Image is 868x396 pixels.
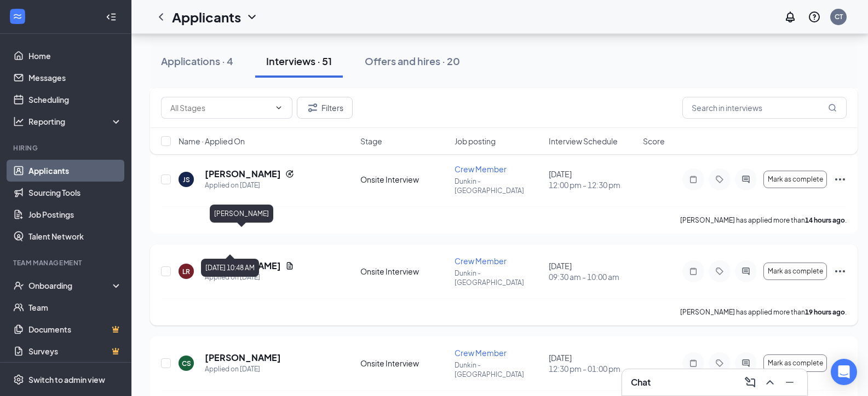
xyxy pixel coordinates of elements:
[205,364,281,375] div: Applied on [DATE]
[306,101,319,114] svg: Filter
[205,352,281,364] h5: [PERSON_NAME]
[631,376,651,388] h3: Chat
[205,168,281,180] h5: [PERSON_NAME]
[781,374,798,391] button: Minimize
[210,205,273,223] div: [PERSON_NAME]
[808,10,821,24] svg: QuestionInfo
[285,261,294,270] svg: Document
[805,216,845,224] b: 14 hours ago
[455,348,507,358] span: Crew Member
[768,359,823,367] span: Mark as complete
[682,97,847,119] input: Search in interviews
[768,176,823,183] span: Mark as complete
[739,175,752,184] svg: ActiveChat
[763,263,827,280] button: Mark as complete
[549,260,636,282] div: [DATE]
[28,296,122,318] a: Team
[783,376,796,389] svg: Minimize
[205,272,294,283] div: Applied on [DATE]
[13,116,24,127] svg: Analysis
[713,175,726,184] svg: Tag
[455,269,542,287] p: Dunkin - [GEOGRAPHIC_DATA]
[13,374,24,385] svg: Settings
[201,259,259,277] div: [DATE] 10:48 AM
[365,54,460,68] div: Offers and hires · 20
[455,360,542,379] p: Dunkin - [GEOGRAPHIC_DATA]
[13,143,120,153] div: Hiring
[28,182,122,203] a: Sourcing Tools
[360,136,382,147] span: Stage
[182,359,191,368] div: CS
[297,97,353,119] button: Filter Filters
[687,267,700,276] svg: Note
[28,45,122,67] a: Home
[182,267,190,276] div: LR
[179,136,245,147] span: Name · Applied On
[833,173,847,186] svg: Ellipses
[205,180,294,191] div: Applied on [DATE]
[549,136,618,147] span: Interview Schedule
[170,102,270,114] input: All Stages
[805,308,845,316] b: 19 hours ago
[784,10,797,24] svg: Notifications
[739,359,752,368] svg: ActiveChat
[680,216,847,225] p: [PERSON_NAME] has applied more than .
[455,164,507,174] span: Crew Member
[455,256,507,266] span: Crew Member
[680,307,847,317] p: [PERSON_NAME] has applied more than .
[360,266,448,277] div: Onsite Interview
[13,280,24,291] svg: UserCheck
[12,11,23,22] svg: WorkstreamLogo
[549,271,636,282] span: 09:30 am - 10:00 am
[761,374,779,391] button: ChevronUp
[763,376,777,389] svg: ChevronUp
[28,225,122,247] a: Talent Network
[360,174,448,185] div: Onsite Interview
[106,11,117,22] svg: Collapse
[828,103,837,112] svg: MagnifyingGlass
[183,175,190,184] div: JS
[768,267,823,275] span: Mark as complete
[28,203,122,225] a: Job Postings
[28,116,123,127] div: Reporting
[833,357,847,370] svg: Ellipses
[549,179,636,190] span: 12:00 pm - 12:30 pm
[13,258,120,267] div: Team Management
[833,265,847,278] svg: Ellipses
[741,374,759,391] button: ComposeMessage
[28,280,113,291] div: Onboarding
[154,10,168,24] svg: ChevronLeft
[713,267,726,276] svg: Tag
[549,352,636,374] div: [DATE]
[28,67,122,89] a: Messages
[245,10,258,24] svg: ChevronDown
[28,89,122,110] a: Scheduling
[713,359,726,368] svg: Tag
[455,136,496,147] span: Job posting
[831,359,857,385] div: Open Intercom Messenger
[763,171,827,188] button: Mark as complete
[360,358,448,369] div: Onsite Interview
[266,54,332,68] div: Interviews · 51
[28,160,122,182] a: Applicants
[549,363,636,374] span: 12:30 pm - 01:00 pm
[744,376,757,389] svg: ComposeMessage
[28,340,122,362] a: SurveysCrown
[687,175,700,184] svg: Note
[285,170,294,178] svg: Reapply
[28,318,122,340] a: DocumentsCrown
[739,267,752,276] svg: ActiveChat
[172,8,241,26] h1: Applicants
[763,354,827,372] button: Mark as complete
[549,168,636,190] div: [DATE]
[161,54,233,68] div: Applications · 4
[28,374,105,385] div: Switch to admin view
[687,359,700,368] svg: Note
[835,12,843,21] div: CT
[274,103,283,112] svg: ChevronDown
[455,177,542,195] p: Dunkin - [GEOGRAPHIC_DATA]
[643,136,665,147] span: Score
